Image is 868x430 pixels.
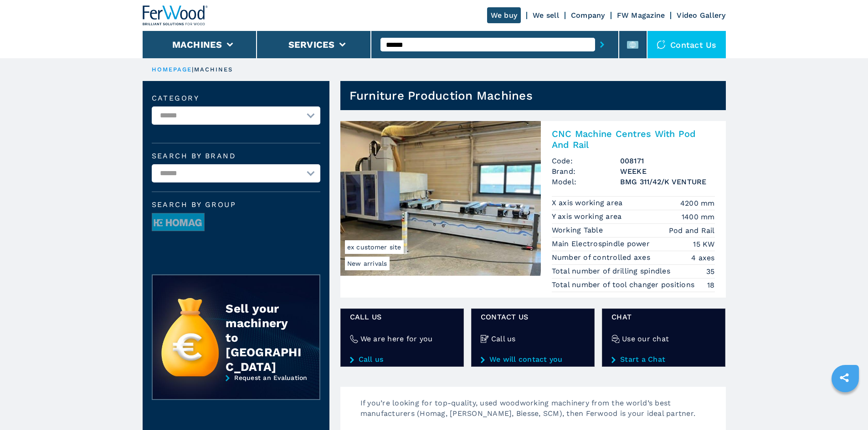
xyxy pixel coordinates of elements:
span: Brand: [552,166,620,177]
em: 4200 mm [680,198,715,208]
a: We buy [487,7,521,23]
span: Chat [611,312,716,322]
em: 18 [707,280,715,290]
span: Model: [552,177,620,187]
div: Contact us [647,31,726,58]
img: CNC Machine Centres With Pod And Rail WEEKE BMG 311/42/K VENTURE [340,121,541,276]
p: X axis working area [552,198,625,208]
div: Sell your machinery to [GEOGRAPHIC_DATA] [226,301,301,374]
img: Call us [481,335,489,343]
label: Search by brand [152,152,320,160]
span: ex customer site [345,240,404,254]
em: Pod and Rail [669,225,715,236]
span: CONTACT US [481,312,585,322]
a: Call us [350,355,454,364]
em: 1400 mm [682,212,715,222]
a: Start a Chat [611,355,716,364]
a: sharethis [833,366,856,389]
p: Main Electrospindle power [552,239,652,249]
a: We will contact you [481,355,585,364]
p: Total number of tool changer positions [552,280,697,290]
h3: 008171 [620,156,715,166]
a: Request an Evaluation [152,374,320,407]
p: Y axis working area [552,212,624,222]
button: Machines [172,39,222,50]
h4: Call us [491,334,516,344]
span: Code: [552,156,620,166]
a: HOMEPAGE [152,66,192,73]
img: Use our chat [611,335,620,343]
p: Total number of drilling spindles [552,266,673,276]
span: Search by group [152,201,320,208]
img: We are here for you [350,335,358,343]
iframe: Chat [829,389,861,423]
img: Contact us [657,40,666,49]
a: Company [571,11,605,20]
h3: WEEKE [620,166,715,177]
p: Number of controlled axes [552,253,653,263]
h4: We are here for you [360,334,433,344]
span: Call us [350,312,454,322]
em: 35 [706,266,715,277]
span: | [192,66,194,73]
p: machines [194,66,233,74]
h3: BMG 311/42/K VENTURE [620,177,715,187]
h4: Use our chat [622,334,669,344]
a: Video Gallery [677,11,725,20]
h2: CNC Machine Centres With Pod And Rail [552,128,715,150]
a: We sell [533,11,559,20]
em: 4 axes [691,253,715,263]
a: CNC Machine Centres With Pod And Rail WEEKE BMG 311/42/K VENTURENew arrivalsex customer siteCNC M... [340,121,726,298]
a: FW Magazine [617,11,665,20]
h1: Furniture Production Machines [349,88,533,103]
img: Ferwood [143,5,208,25]
img: image [152,213,204,232]
label: Category [152,95,320,102]
button: submit-button [595,34,609,55]
p: If you’re looking for top-quality, used woodworking machinery from the world’s best manufacturers... [351,398,726,428]
span: New arrivals [345,257,390,270]
button: Services [288,39,335,50]
em: 15 KW [693,239,714,249]
p: Working Table [552,225,606,235]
